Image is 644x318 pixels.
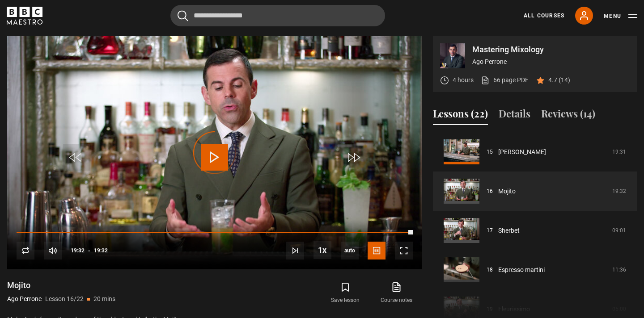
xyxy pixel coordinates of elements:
[341,242,359,259] span: auto
[7,294,42,304] p: Ago Perrone
[170,5,385,26] input: Search
[548,75,570,85] p: 4.7 (14)
[472,46,630,54] p: Mastering Mixology
[524,12,564,20] a: All Courses
[433,106,488,125] button: Lessons (22)
[320,280,371,306] button: Save lesson
[17,232,413,234] div: Progress Bar
[45,294,84,304] p: Lesson 16/22
[453,75,474,85] p: 4 hours
[71,243,85,259] span: 19:32
[341,242,359,259] div: Current quality: 1080p
[314,241,331,259] button: Playback Rate
[93,294,115,304] p: 20 mins
[481,75,529,85] a: 66 page PDF
[17,242,34,259] button: Replay
[498,226,520,235] a: Sherbet
[7,36,422,269] video-js: Video Player
[371,280,422,306] a: Course notes
[7,7,42,25] svg: BBC Maestro
[368,242,386,259] button: Captions
[604,12,637,21] button: Toggle navigation
[395,242,413,259] button: Fullscreen
[541,106,595,125] button: Reviews (14)
[88,247,90,254] span: -
[44,242,62,259] button: Mute
[498,187,516,196] a: Mojito
[472,57,630,67] p: Ago Perrone
[286,242,304,259] button: Next Lesson
[94,243,108,259] span: 19:32
[7,280,115,291] h1: Mojito
[498,147,546,157] a: [PERSON_NAME]
[498,265,545,275] a: Espresso martini
[499,106,530,125] button: Details
[178,10,188,21] button: Submit the search query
